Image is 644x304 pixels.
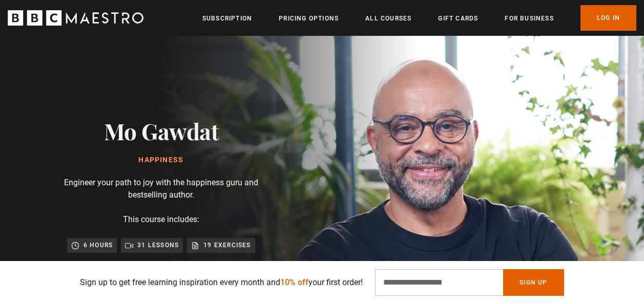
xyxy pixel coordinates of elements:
svg: BBC Maestro [8,10,143,26]
h2: Mo Gawdat [104,118,219,144]
button: Sign Up [503,269,564,296]
a: Log In [580,5,636,31]
a: Gift Cards [438,13,478,24]
p: Engineer your path to joy with the happiness guru and bestselling author. [61,177,261,201]
p: 6 hours [84,240,113,250]
a: All Courses [365,13,411,24]
p: This course includes: [123,213,199,226]
a: Pricing Options [279,13,339,24]
a: For business [505,13,553,24]
nav: Primary [202,5,636,31]
span: 10% off [280,277,308,287]
p: Sign up to get free learning inspiration every month and your first order! [80,276,363,289]
p: 31 lessons [137,240,179,250]
a: Subscription [202,13,252,24]
p: 19 exercises [203,240,251,250]
h1: Happiness [104,156,219,164]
